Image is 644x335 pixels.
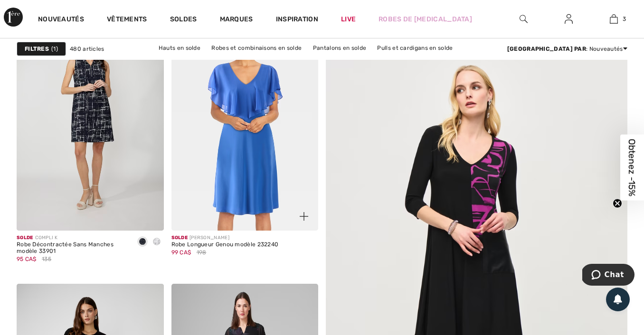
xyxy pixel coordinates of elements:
[557,13,580,25] a: Se connecter
[135,234,150,250] div: Dark navy
[4,8,23,27] img: 1ère Avenue
[220,15,253,25] a: Marques
[154,42,205,54] a: Hauts en solde
[51,45,58,53] span: 1
[341,14,356,24] a: Live
[326,54,424,66] a: Vêtements d'extérieur en solde
[17,10,164,231] img: Robe Décontractée Sans Manches modèle 33901. Blanc
[507,45,627,53] div: : Nouveautés
[171,235,188,241] span: Solde
[300,212,308,221] img: plus_v2.svg
[38,15,84,25] a: Nouveautés
[188,54,271,66] a: Vestes et blazers en solde
[171,234,279,242] div: [PERSON_NAME]
[70,45,104,53] span: 480 articles
[565,13,573,25] img: Mes infos
[623,15,626,23] span: 3
[308,42,371,54] a: Pantalons en solde
[582,264,635,288] iframe: Ouvre un widget dans lequel vous pouvez chatter avec l’un de nos agents
[273,54,324,66] a: Jupes en solde
[171,242,279,248] div: Robe Longueur Genou modèle 232240
[379,14,472,24] a: Robes de [MEDICAL_DATA]
[372,42,457,54] a: Pulls et cardigans en solde
[197,248,207,257] span: 198
[276,15,318,25] span: Inspiration
[627,139,638,196] span: Obtenez -15%
[171,249,191,256] span: 99 CA$
[17,234,128,242] div: COMPLI K
[207,42,306,54] a: Robes et combinaisons en solde
[170,15,197,25] a: Soldes
[507,46,586,52] strong: [GEOGRAPHIC_DATA] par
[520,13,528,25] img: recherche
[620,135,644,201] div: Obtenez -15%Close teaser
[107,15,147,25] a: Vêtements
[150,234,164,250] div: White
[25,45,49,53] strong: Filtres
[8,222,66,329] iframe: Small video preview of a live video
[610,13,618,25] img: Mon panier
[171,10,319,231] a: Robe Longueur Genou modèle 232240. Blue iris
[17,242,128,255] div: Robe Décontractée Sans Manches modèle 33901
[613,199,622,208] button: Close teaser
[592,13,636,25] a: 3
